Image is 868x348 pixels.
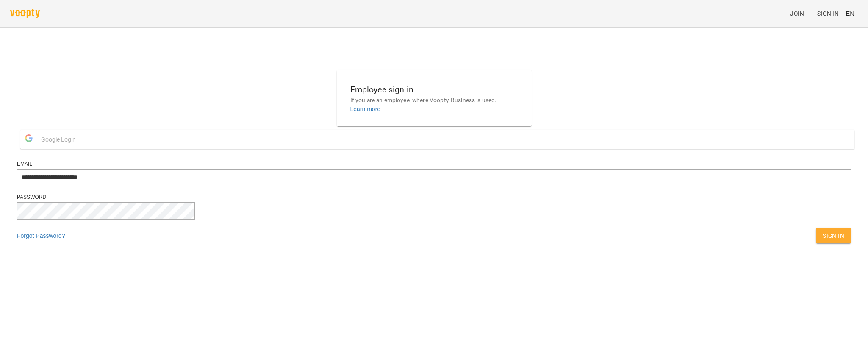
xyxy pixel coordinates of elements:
img: voopty.png [10,9,40,18]
div: Email [17,161,851,168]
div: Password [17,194,851,201]
span: Join [790,8,804,19]
button: Google Login [20,130,854,149]
button: Employee sign inIf you are an employee, where Voopty-Business is used.Learn more [344,76,525,120]
span: Sign In [817,8,839,19]
a: Forgot Password? [17,232,65,239]
a: Join [787,6,814,21]
a: Sign In [814,6,842,21]
span: Sign In [823,231,844,241]
h6: Employee sign in [350,83,518,96]
span: EN [846,9,854,18]
button: Sign In [816,228,851,243]
span: Google Login [41,131,80,148]
p: If you are an employee, where Voopty-Business is used. [350,96,518,105]
a: Learn more [350,106,381,112]
button: EN [842,6,858,21]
